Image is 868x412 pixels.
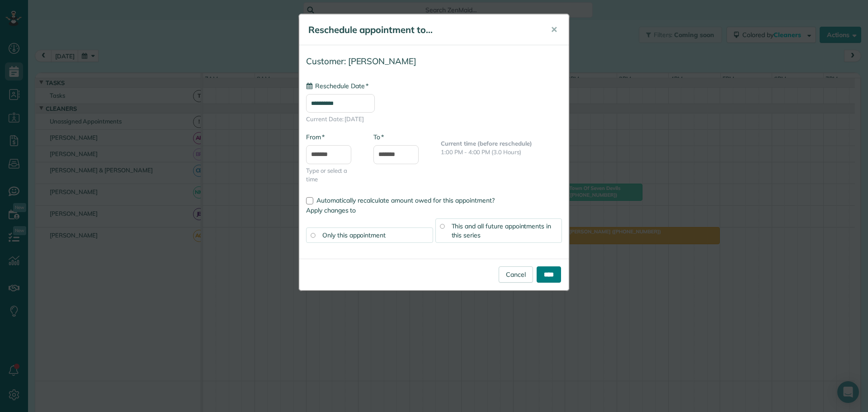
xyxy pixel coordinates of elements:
label: To [373,133,384,142]
p: 1:00 PM - 4:00 PM (3.0 Hours) [441,148,562,156]
label: Reschedule Date [306,81,368,90]
label: From [306,133,325,142]
a: Cancel [499,266,533,283]
span: ✕ [551,24,557,35]
b: Current time (before reschedule) [441,140,532,147]
h4: Customer: [PERSON_NAME] [306,57,562,66]
input: Only this appointment [311,233,315,237]
span: Type or select a time [306,166,360,184]
span: Current Date: [DATE] [306,115,562,123]
span: Only this appointment [322,231,386,239]
span: This and all future appointments in this series [452,222,552,239]
h5: Reschedule appointment to... [308,24,538,36]
label: Apply changes to [306,206,562,215]
input: This and all future appointments in this series [440,224,444,228]
span: Automatically recalculate amount owed for this appointment? [316,196,495,204]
